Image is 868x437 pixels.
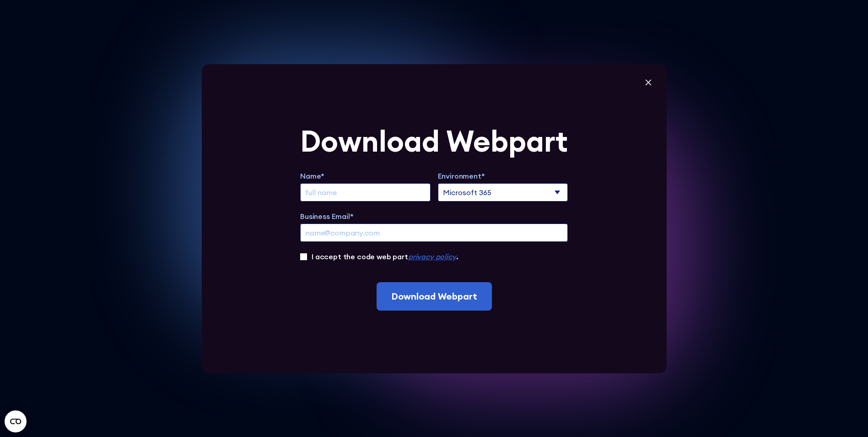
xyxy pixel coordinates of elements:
[408,252,456,261] a: privacy policy
[377,282,492,311] input: Download Webpart
[300,183,431,202] input: full name
[300,224,568,242] input: name@company.com
[300,170,431,181] label: Name*
[312,251,458,262] label: I accept the code web part .
[300,126,568,311] form: Extend Trial
[300,211,568,222] label: Business Email*
[438,170,568,181] label: Environment*
[300,126,568,156] div: Download Webpart
[822,393,868,437] iframe: Chat Widget
[5,410,27,432] button: Open CMP widget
